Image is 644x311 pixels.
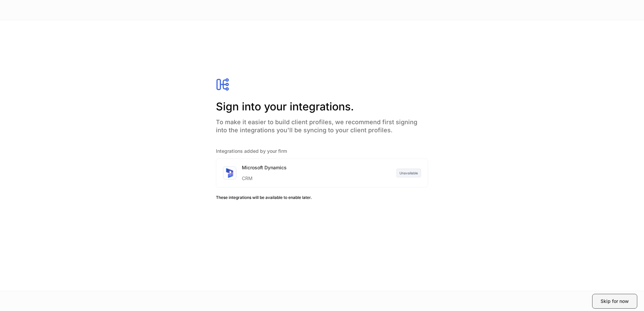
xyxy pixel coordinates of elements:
[224,168,235,178] img: sIOyOZvWb5kUEAwh5D03bPzsWHrUXBSdsWHDhg8Ma8+nBQBvlija69eFAv+snJUCyn8AqO+ElBnIpgMAAAAASUVORK5CYII=
[216,114,428,134] h4: To make it easier to build client profiles, we recommend first signing into the integrations you'...
[216,148,428,154] h5: Integrations added by your firm
[242,164,287,171] div: Microsoft Dynamics
[396,169,421,177] div: Unavailable
[592,294,637,309] button: Skip for now
[601,298,629,305] div: Skip for now
[242,171,287,182] div: CRM
[216,99,428,114] h2: Sign into your integrations.
[216,194,428,201] h6: These integrations will be available to enable later.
